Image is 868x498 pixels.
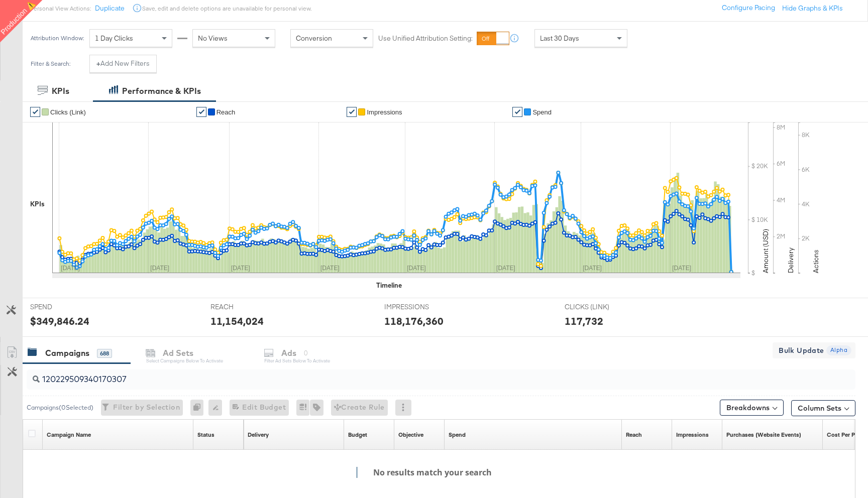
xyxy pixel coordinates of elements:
span: Alpha [826,345,851,355]
a: The total amount spent to date. [449,431,466,439]
span: REACH [210,302,286,312]
div: Status [197,431,214,439]
div: KPIs [30,199,45,209]
text: Actions [811,250,820,273]
div: 117,732 [565,314,603,328]
span: SPEND [30,302,105,312]
span: CLICKS (LINK) [565,302,640,312]
strong: + [96,59,100,68]
a: Reflects the ability of your Ad Campaign to achieve delivery based on ad states, schedule and bud... [248,431,269,439]
div: Timeline [376,281,402,290]
span: IMPRESSIONS [384,302,460,312]
a: The number of people your ad was served to. [626,431,642,439]
div: Attribution Window: [30,35,84,42]
a: ✔ [30,107,40,117]
a: ✔ [196,107,206,117]
input: Search Campaigns by Name, ID or Objective [40,365,780,385]
div: 11,154,024 [210,314,264,328]
button: Bulk Update Alpha [773,342,855,358]
a: ✔ [347,107,357,117]
span: Reach [216,108,236,116]
div: Impressions [676,431,709,439]
a: The maximum amount you're willing to spend on your ads, on average each day or over the lifetime ... [348,431,367,439]
a: The number of times a purchase was made tracked by your Custom Audience pixel on your website aft... [726,431,801,439]
span: Spend [532,108,552,116]
div: Budget [348,431,367,439]
div: 0 [190,400,208,416]
button: Duplicate [95,4,125,13]
div: Spend [449,431,466,439]
a: ✔ [512,107,522,117]
div: Campaigns [45,347,89,359]
span: Conversion [296,34,332,43]
div: Campaign Name [47,431,91,439]
button: +Add New Filters [89,55,157,73]
div: 118,176,360 [384,314,444,328]
span: No Views [198,34,228,43]
div: $349,846.24 [30,314,89,328]
div: Save, edit and delete options are unavailable for personal view. [142,5,311,13]
span: 1 Day Clicks [95,34,133,43]
button: Column Sets [791,400,855,416]
span: Bulk Update [779,344,824,357]
button: Hide Graphs & KPIs [782,4,843,13]
text: Delivery [786,247,795,273]
a: Your campaign name. [47,431,91,439]
text: Amount (USD) [761,229,770,273]
span: Last 30 Days [540,34,579,43]
div: Purchases (Website Events) [726,431,801,439]
div: Performance & KPIs [122,85,201,97]
div: Delivery [248,431,269,439]
div: 688 [97,349,112,358]
a: The number of times your ad was served. On mobile apps an ad is counted as served the first time ... [676,431,709,439]
div: Filter & Search: [30,60,71,67]
div: Campaigns ( 0 Selected) [27,403,93,412]
div: KPIs [52,85,69,97]
a: Your campaign's objective. [398,431,423,439]
div: Personal View Actions: [30,5,91,13]
label: Use Unified Attribution Setting: [378,34,473,43]
a: Shows the current state of your Ad Campaign. [197,431,214,439]
h4: No results match your search [356,467,499,478]
button: Breakdowns [720,400,784,416]
div: Reach [626,431,642,439]
div: Objective [398,431,423,439]
span: Clicks (Link) [50,108,86,116]
span: Impressions [367,108,402,116]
